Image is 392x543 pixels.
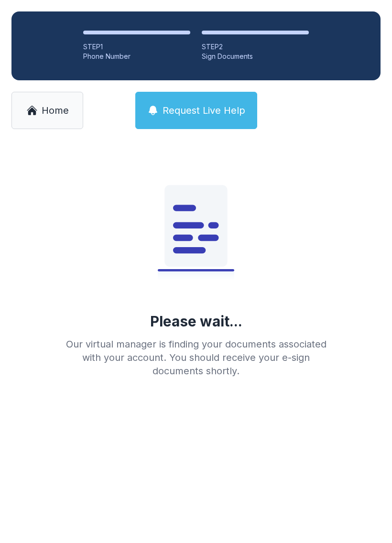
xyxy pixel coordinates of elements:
div: STEP 1 [83,42,190,52]
div: Sign Documents [202,52,309,61]
div: Our virtual manager is finding your documents associated with your account. You should receive yo... [58,337,334,378]
div: Please wait... [150,313,242,330]
div: Phone Number [83,52,190,61]
span: Home [42,104,69,117]
span: Request Live Help [163,104,245,117]
div: STEP 2 [202,42,309,52]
